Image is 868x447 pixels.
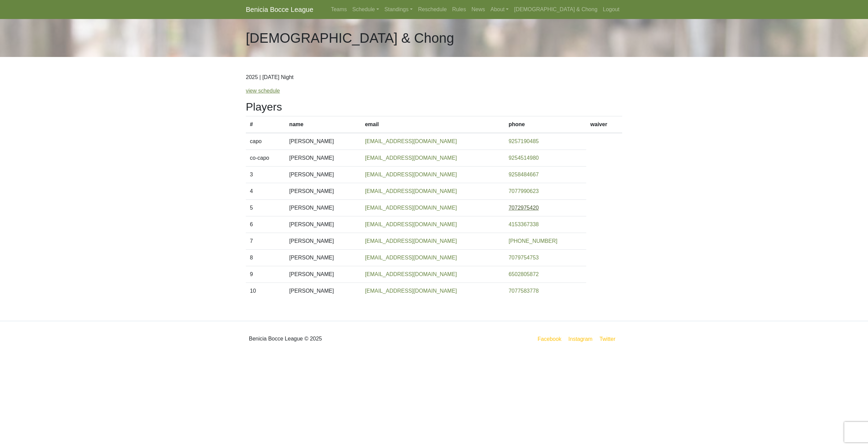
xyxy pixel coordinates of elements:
[246,233,285,250] td: 7
[285,116,361,133] th: name
[586,116,622,133] th: waiver
[382,3,415,16] a: Standings
[365,288,457,294] a: [EMAIL_ADDRESS][DOMAIN_NAME]
[285,200,361,216] td: [PERSON_NAME]
[488,3,511,16] a: About
[598,335,621,343] a: Twitter
[246,283,285,299] td: 10
[511,3,600,16] a: [DEMOGRAPHIC_DATA] & Chong
[509,205,539,211] a: 7072975420
[246,216,285,233] td: 6
[285,283,361,299] td: [PERSON_NAME]
[328,3,350,16] a: Teams
[285,266,361,283] td: [PERSON_NAME]
[246,73,622,81] p: 2025 | [DATE] Night
[246,100,622,113] h2: Players
[285,250,361,266] td: [PERSON_NAME]
[285,233,361,250] td: [PERSON_NAME]
[246,167,285,183] td: 3
[600,3,622,16] a: Logout
[509,188,539,194] a: 7077990623
[536,335,563,343] a: Facebook
[365,172,457,177] a: [EMAIL_ADDRESS][DOMAIN_NAME]
[415,3,450,16] a: Reschedule
[365,188,457,194] a: [EMAIL_ADDRESS][DOMAIN_NAME]
[246,116,285,133] th: #
[246,150,285,167] td: co-capo
[365,205,457,211] a: [EMAIL_ADDRESS][DOMAIN_NAME]
[285,133,361,150] td: [PERSON_NAME]
[365,238,457,244] a: [EMAIL_ADDRESS][DOMAIN_NAME]
[285,150,361,167] td: [PERSON_NAME]
[246,30,454,46] h1: [DEMOGRAPHIC_DATA] & Chong
[505,116,586,133] th: phone
[246,200,285,216] td: 5
[246,183,285,200] td: 4
[509,288,539,294] a: 7077583778
[365,271,457,277] a: [EMAIL_ADDRESS][DOMAIN_NAME]
[365,255,457,260] a: [EMAIL_ADDRESS][DOMAIN_NAME]
[509,138,539,144] a: 9257190485
[350,3,382,16] a: Schedule
[365,138,457,144] a: [EMAIL_ADDRESS][DOMAIN_NAME]
[241,327,434,351] div: Benicia Bocce League © 2025
[509,155,539,161] a: 9254514980
[285,216,361,233] td: [PERSON_NAME]
[246,133,285,150] td: capo
[509,271,539,277] a: 6502805872
[285,183,361,200] td: [PERSON_NAME]
[509,221,539,227] a: 4153367338
[361,116,505,133] th: email
[246,88,280,94] a: view schedule
[246,250,285,266] td: 8
[509,238,557,244] a: [PHONE_NUMBER]
[246,3,313,16] a: Benicia Bocce League
[365,221,457,227] a: [EMAIL_ADDRESS][DOMAIN_NAME]
[509,172,539,177] a: 9258484667
[246,266,285,283] td: 9
[567,335,594,343] a: Instagram
[450,3,469,16] a: Rules
[469,3,488,16] a: News
[509,255,539,260] a: 7079754753
[285,167,361,183] td: [PERSON_NAME]
[365,155,457,161] a: [EMAIL_ADDRESS][DOMAIN_NAME]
